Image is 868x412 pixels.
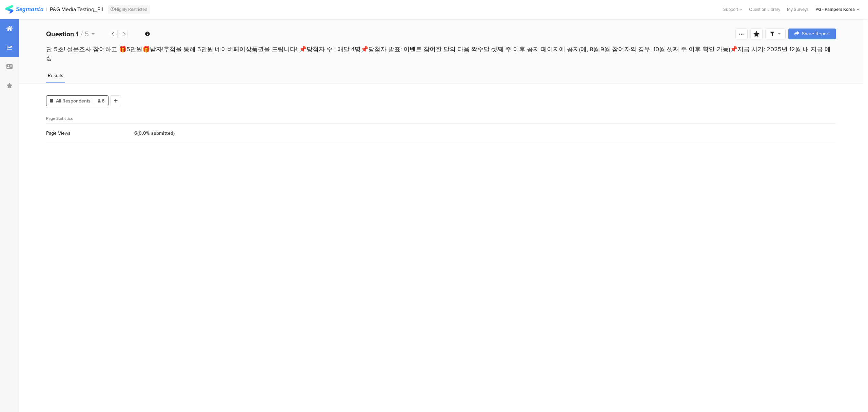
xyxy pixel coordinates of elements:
[723,4,742,15] div: Support
[46,45,836,62] div: 단 5초! 설문조사 참여하고 🎁5만원🎁받자!추첨을 통해 5만원 네이버페이상품권을 드립니다! 📌당첨자 수 : 매달 4명📌당첨자 발표: 이벤트 참여한 달의 다음 짝수달 셋째 주 ...
[50,6,103,13] div: P&G Media Testing_PII
[46,130,127,137] div: Page Views
[48,72,63,79] span: Results
[137,130,175,137] span: (0.0% submitted)
[127,130,175,137] div: 6
[802,32,830,36] span: Share Report
[46,113,836,124] div: Page Statistics
[746,6,784,13] a: Question Library
[108,5,150,14] div: Highly Restricted
[56,97,91,105] span: All Respondents
[98,97,105,105] span: 6
[46,29,79,39] b: Question 1
[784,6,812,13] a: My Surveys
[81,29,83,39] span: /
[46,5,47,13] div: |
[85,29,89,39] span: 5
[5,5,43,14] img: segmanta logo
[815,6,855,13] div: PG - Pampers Korea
